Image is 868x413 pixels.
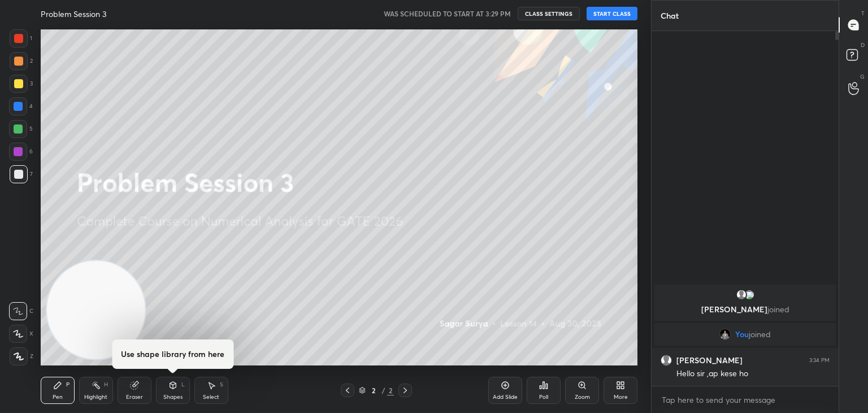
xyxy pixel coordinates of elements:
div: 2 [387,385,394,395]
div: Z [10,347,33,365]
p: T [861,9,865,18]
div: Poll [539,394,548,400]
div: 4 [9,97,33,115]
div: Highlight [84,394,107,400]
img: default.png [661,355,672,366]
div: H [104,382,108,388]
div: 3:34 PM [809,357,830,364]
div: S [220,382,223,388]
div: 2 [10,52,33,70]
p: Chat [652,1,688,31]
span: You [735,330,749,339]
div: Zoom [575,394,590,400]
p: D [861,41,865,49]
p: G [860,72,865,81]
span: joined [749,330,771,339]
div: L [181,382,185,388]
div: Shapes [163,394,183,400]
button: START CLASS [587,7,637,20]
div: 3 [10,75,33,93]
div: Pen [53,394,63,400]
div: 2 [368,387,379,394]
div: grid [652,282,839,386]
img: 9689d3ed888646769c7969bc1f381e91.jpg [719,329,731,340]
div: Eraser [126,394,143,400]
img: 3 [744,289,755,300]
div: Select [203,394,219,400]
div: 7 [10,165,33,183]
div: More [614,394,628,400]
button: CLASS SETTINGS [518,7,580,20]
div: C [9,302,33,320]
img: default.png [736,289,747,300]
div: Hello sir ,ap kese ho [676,368,830,380]
p: [PERSON_NAME] [661,305,829,314]
div: X [9,325,33,343]
div: 5 [9,120,33,138]
h5: WAS SCHEDULED TO START AT 3:29 PM [384,8,511,19]
div: / [381,387,385,394]
div: Add Slide [493,394,518,400]
span: joined [767,304,789,315]
div: P [66,382,70,388]
h4: Problem Session 3 [41,8,106,19]
h4: Use shape library from here [121,349,224,360]
h6: [PERSON_NAME] [676,355,743,365]
div: 6 [9,143,33,161]
div: 1 [10,29,32,48]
